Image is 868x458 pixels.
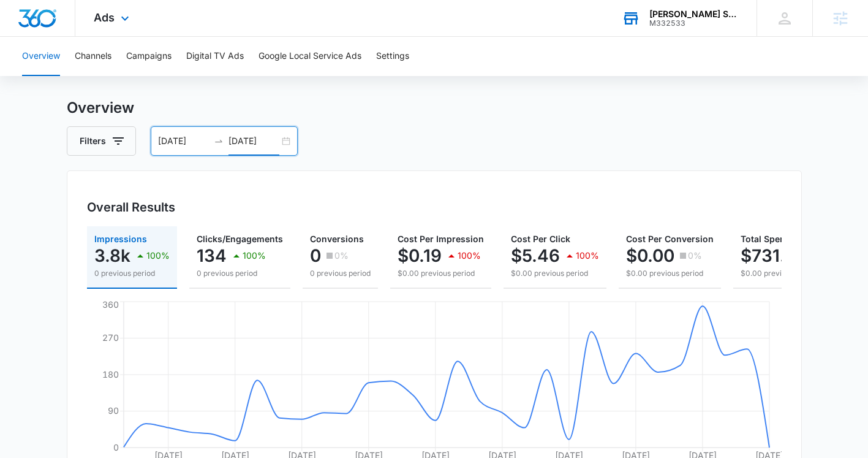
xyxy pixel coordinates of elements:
[741,268,847,279] p: $0.00 previous period
[376,37,409,76] button: Settings
[511,246,560,265] p: $5.46
[626,246,674,265] p: $0.00
[214,136,224,146] span: swap-right
[20,32,29,42] img: website_grey.svg
[398,234,484,244] span: Cost Per Impression
[158,134,209,148] input: Start date
[94,268,170,279] p: 0 previous period
[113,442,119,452] tspan: 0
[228,134,279,148] input: End date
[32,32,135,42] div: Domain: [DOMAIN_NAME]
[197,246,227,265] p: 134
[102,299,119,310] tspan: 360
[67,97,802,119] h3: Overview
[94,234,147,244] span: Impressions
[126,37,172,76] button: Campaigns
[214,136,224,146] span: to
[688,251,702,260] p: 0%
[310,246,321,265] p: 0
[33,71,43,81] img: tab_domain_overview_orange.svg
[649,9,739,19] div: account name
[310,234,364,244] span: Conversions
[626,268,714,279] p: $0.00 previous period
[135,72,206,80] div: Keywords by Traffic
[22,37,60,76] button: Overview
[34,20,60,29] div: v 4.0.25
[398,246,442,265] p: $0.19
[576,251,599,260] p: 100%
[259,37,361,76] button: Google Local Service Ads
[741,234,791,244] span: Total Spend
[243,251,266,260] p: 100%
[511,268,599,279] p: $0.00 previous period
[310,268,371,279] p: 0 previous period
[47,72,110,80] div: Domain Overview
[398,268,484,279] p: $0.00 previous period
[122,71,132,81] img: tab_keywords_by_traffic_grey.svg
[20,20,29,29] img: logo_orange.svg
[186,37,244,76] button: Digital TV Ads
[626,234,714,244] span: Cost Per Conversion
[146,251,170,260] p: 100%
[87,198,175,216] h3: Overall Results
[458,251,481,260] p: 100%
[197,234,283,244] span: Clicks/Engagements
[197,268,283,279] p: 0 previous period
[334,251,349,260] p: 0%
[741,246,807,265] p: $731.42
[511,234,570,244] span: Cost Per Click
[649,19,739,28] div: account id
[108,405,119,416] tspan: 90
[67,126,136,156] button: Filters
[94,11,115,24] span: Ads
[102,369,119,380] tspan: 180
[75,37,111,76] button: Channels
[102,332,119,343] tspan: 270
[94,246,130,265] p: 3.8k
